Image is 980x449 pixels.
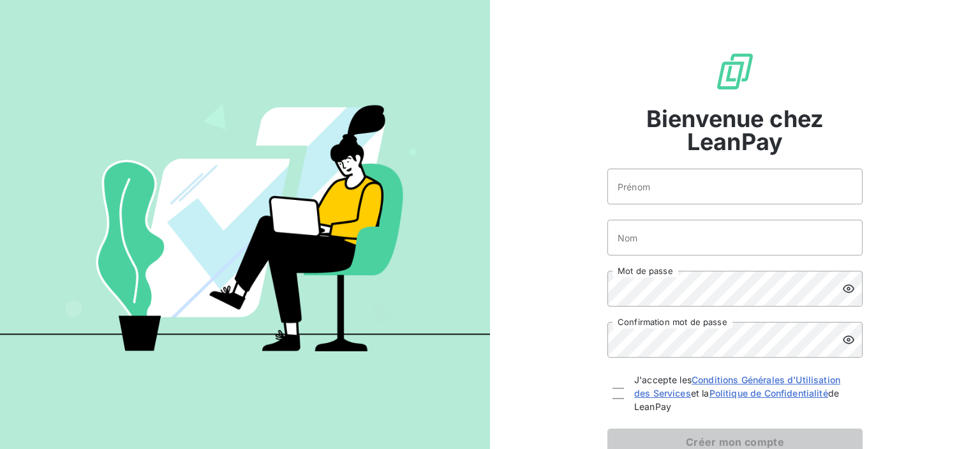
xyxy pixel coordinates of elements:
img: logo sigle [715,51,755,92]
span: Bienvenue chez LeanPay [607,107,863,153]
a: Conditions Générales d'Utilisation des Services [634,374,840,399]
span: J'accepte les et la de LeanPay [634,373,857,413]
input: placeholder [607,220,863,255]
input: placeholder [607,169,863,204]
a: Politique de Confidentialité [709,388,828,399]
